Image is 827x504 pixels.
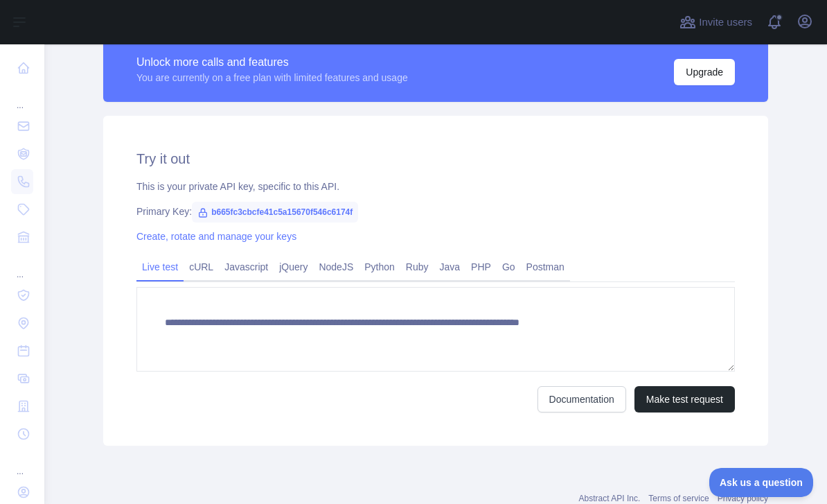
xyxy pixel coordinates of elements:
div: ... [11,252,33,280]
button: Invite users [677,11,755,33]
a: NodeJS [313,256,359,278]
a: Create, rotate and manage your keys [136,231,296,242]
span: Invite users [699,15,752,31]
div: ... [11,83,33,111]
iframe: Toggle Customer Support [709,468,813,497]
a: Java [434,256,466,278]
a: Ruby [400,256,434,278]
a: Terms of service [648,494,709,503]
span: b665fc3cbcfe41c5a15670f546c6174f [192,202,358,223]
a: Python [359,256,400,278]
button: Make test request [634,386,735,412]
a: Privacy policy [718,494,768,503]
div: ... [11,449,33,477]
a: cURL [184,256,219,278]
a: jQuery [274,256,313,278]
a: Postman [521,256,570,278]
button: Upgrade [674,59,735,85]
h2: Try it out [136,149,735,168]
div: Unlock more calls and features [136,54,408,71]
a: Abstract API Inc. [579,494,641,503]
div: This is your private API key, specific to this API. [136,180,735,193]
a: Documentation [537,386,626,412]
a: PHP [465,256,497,278]
a: Live test [136,256,184,278]
div: Primary Key: [136,205,735,218]
a: Go [497,256,521,278]
div: You are currently on a free plan with limited features and usage [136,71,408,85]
a: Javascript [219,256,274,278]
